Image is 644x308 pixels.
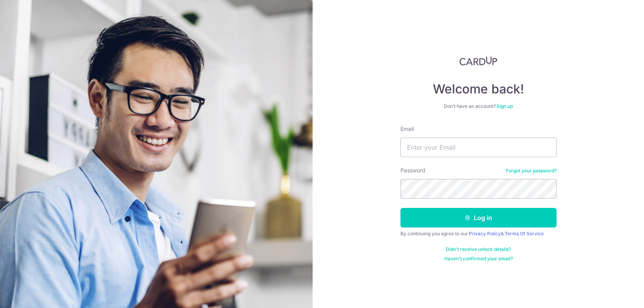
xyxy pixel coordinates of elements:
[400,103,557,109] div: Don’t have an account?
[400,81,557,97] h4: Welcome back!
[505,231,544,236] a: Terms Of Service
[400,208,557,227] button: Log in
[444,256,513,262] a: Haven't confirmed your email?
[506,168,557,174] a: Forgot your password?
[400,167,425,174] label: Password
[446,246,511,252] a: Didn't receive unlock details?
[400,231,557,237] div: By continuing you agree to our &
[496,103,513,109] a: Sign up
[459,56,498,66] img: CardUp Logo
[400,125,414,133] label: Email
[400,138,557,157] input: Enter your Email
[469,231,501,236] a: Privacy Policy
